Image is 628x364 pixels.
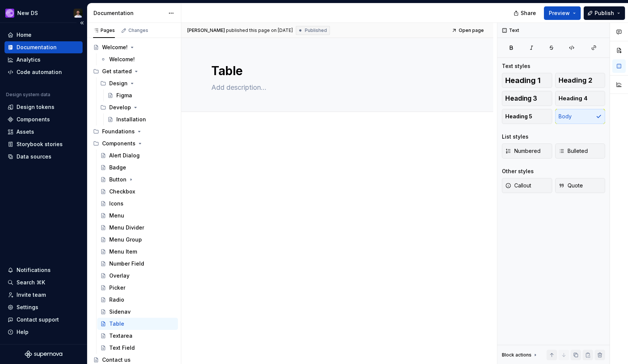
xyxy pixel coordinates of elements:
button: Heading 2 [555,73,605,88]
div: Number Field [109,260,144,267]
div: Alert Dialog [109,152,140,159]
button: Heading 3 [502,91,552,106]
button: Collapse sidebar [77,18,87,28]
a: Documentation [5,41,83,53]
a: Open page [449,25,487,36]
span: Share [521,9,536,17]
button: Quote [555,178,605,193]
span: Open page [459,27,484,33]
div: Welcome! [102,44,128,51]
div: Other styles [502,168,534,175]
a: Figma [104,89,178,101]
a: Icons [97,198,178,210]
div: Storybook stories [17,140,63,148]
div: Pages [93,27,115,33]
a: Alert Dialog [97,150,178,162]
span: [PERSON_NAME] [187,27,225,33]
a: Menu Group [97,234,178,246]
div: Menu Divider [109,224,144,231]
div: Get started [102,68,132,75]
div: Checkbox [109,188,135,195]
div: Figma [116,92,132,99]
div: Welcome! [109,56,135,63]
span: Publish [595,9,614,17]
a: Menu [97,210,178,222]
div: Notifications [17,266,51,274]
div: Foundations [102,128,135,135]
button: Publish [584,6,625,20]
button: Notifications [5,264,83,276]
a: Storybook stories [5,138,83,150]
div: Settings [17,304,38,311]
img: ea0f8e8f-8665-44dd-b89f-33495d2eb5f1.png [5,9,14,18]
div: Search ⌘K [17,279,45,286]
div: Invite team [17,291,46,299]
span: Heading 3 [505,95,537,102]
div: Foundations [90,125,178,137]
span: Preview [549,9,570,17]
a: Analytics [5,54,83,66]
a: Checkbox [97,186,178,198]
a: Text Field [97,342,178,354]
div: Components [17,116,50,123]
div: Block actions [502,350,538,360]
div: Documentation [17,44,57,51]
span: Numbered [505,147,541,155]
div: Text Field [109,344,135,352]
div: Table [109,320,124,328]
div: Badge [109,164,126,171]
span: Published [305,27,327,33]
button: Preview [544,6,581,20]
a: Welcome! [97,53,178,65]
span: Callout [505,182,531,189]
a: Home [5,29,83,41]
div: Button [109,176,127,183]
a: Design tokens [5,101,83,113]
button: Heading 5 [502,109,552,124]
div: Picker [109,284,125,292]
a: Textarea [97,330,178,342]
div: Help [17,328,29,336]
a: Installation [104,113,178,125]
div: Menu Group [109,236,142,243]
a: Code automation [5,66,83,78]
a: Table [97,318,178,330]
a: Overlay [97,270,178,282]
div: Installation [116,116,146,123]
a: Number Field [97,258,178,270]
button: New DSTomas [2,5,86,21]
button: Numbered [502,143,552,159]
a: Menu Divider [97,222,178,234]
span: Heading 1 [505,77,541,84]
span: Heading 5 [505,113,532,120]
a: Supernova Logo [25,350,62,358]
button: Bulleted [555,143,605,159]
div: published this page on [DATE] [226,27,293,33]
span: Bulleted [559,147,588,155]
span: Heading 4 [559,95,587,102]
a: Settings [5,301,83,313]
div: Design [109,80,128,87]
div: Design system data [6,92,50,98]
div: Documentation [93,9,164,17]
a: Components [5,113,83,125]
div: Components [90,137,178,150]
a: Picker [97,282,178,294]
div: Icons [109,200,123,207]
div: Radio [109,296,124,304]
div: Menu Item [109,248,137,255]
a: Sidenav [97,306,178,318]
a: Assets [5,126,83,138]
div: Design tokens [17,103,54,111]
img: Tomas [74,9,83,18]
button: Search ⌘K [5,276,83,288]
div: Assets [17,128,34,136]
span: Quote [559,182,583,189]
a: Welcome! [90,41,178,53]
div: New DS [17,9,38,17]
div: Components [102,140,136,147]
a: Radio [97,294,178,306]
button: Contact support [5,314,83,326]
button: Help [5,326,83,338]
button: Callout [502,178,552,193]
